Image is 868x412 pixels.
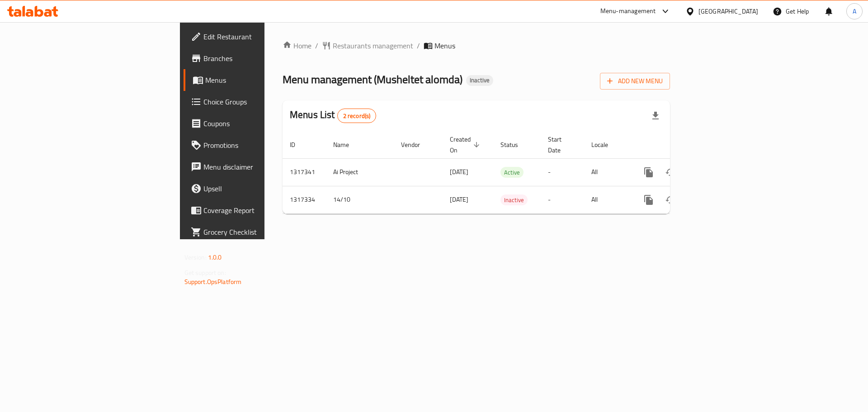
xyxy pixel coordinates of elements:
div: [GEOGRAPHIC_DATA] [698,6,758,16]
span: Menus [205,75,318,85]
span: 1.0.0 [208,251,222,263]
span: Active [500,167,524,178]
h2: Menus List [290,108,376,123]
span: Grocery Checklist [203,227,318,237]
button: Add New Menu [600,73,670,90]
td: All [584,158,631,186]
span: Get support on: [184,267,226,279]
span: [DATE] [450,194,468,205]
span: Inactive [500,195,528,205]
a: Support.OpsPlatform [184,276,242,288]
a: Edit Restaurant [184,26,325,47]
span: Edit Restaurant [203,31,318,42]
button: more [638,189,660,211]
th: Actions [631,131,732,159]
span: Version: [184,251,207,263]
span: Vendor [401,139,432,150]
span: [DATE] [450,166,468,178]
table: enhanced table [283,131,732,214]
span: Add New Menu [607,76,663,87]
a: Menus [184,69,325,91]
span: Name [333,139,361,150]
span: Menus [434,40,455,51]
button: more [638,161,660,183]
a: Promotions [184,134,325,156]
button: Change Status [660,189,681,211]
span: Coverage Report [203,205,318,216]
span: Menu disclaimer [203,161,318,172]
a: Choice Groups [184,91,325,113]
span: Upsell [203,183,318,194]
div: Menu-management [600,6,656,17]
span: Menu management ( Musheltet alomda ) [283,69,462,90]
td: - [541,186,584,213]
div: Total records count [337,109,377,123]
li: / [417,40,420,51]
span: ID [290,139,307,150]
span: Start Date [548,134,573,156]
div: Inactive [500,194,528,205]
span: Promotions [203,140,318,151]
a: Branches [184,47,325,69]
span: Branches [203,53,318,64]
span: 2 record(s) [338,112,376,120]
a: Restaurants management [322,40,413,51]
span: Locale [591,139,620,150]
td: Ai Project [326,158,394,186]
div: Export file [645,105,666,127]
span: Inactive [466,76,493,84]
a: Grocery Checklist [184,221,325,243]
button: Change Status [660,161,681,183]
span: Created On [450,134,482,156]
span: Choice Groups [203,96,318,107]
div: Active [500,167,524,178]
span: Status [500,139,530,150]
a: Coupons [184,113,325,134]
span: Coupons [203,118,318,129]
td: 14/10 [326,186,394,213]
a: Upsell [184,178,325,199]
a: Menu disclaimer [184,156,325,178]
span: A [853,6,856,16]
nav: breadcrumb [283,40,670,51]
td: All [584,186,631,213]
td: - [541,158,584,186]
span: Restaurants management [333,40,413,51]
div: Inactive [466,75,493,86]
a: Coverage Report [184,199,325,221]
